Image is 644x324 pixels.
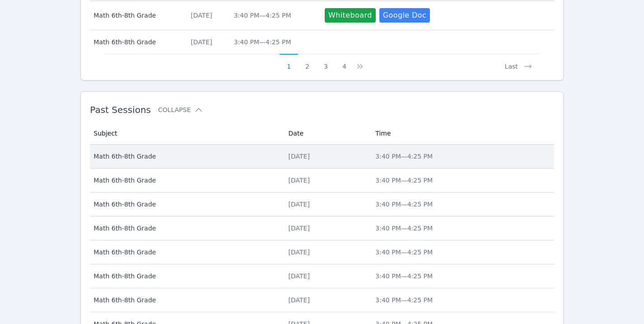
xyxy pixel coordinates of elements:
[93,248,277,257] span: Math 6th-8th Grade
[375,201,433,208] span: 3:40 PM — 4:25 PM
[90,264,554,288] tr: Math 6th-8th Grade[DATE]3:40 PM—4:25 PM
[93,200,277,209] span: Math 6th-8th Grade
[375,296,433,304] span: 3:40 PM — 4:25 PM
[158,105,203,114] button: Collapse
[289,272,365,281] div: [DATE]
[289,200,365,209] div: [DATE]
[289,152,365,161] div: [DATE]
[93,224,277,233] span: Math 6th-8th Grade
[90,30,554,54] tr: Math 6th-8th Grade[DATE]3:40 PM—4:25 PM
[93,152,277,161] span: Math 6th-8th Grade
[93,11,180,20] span: Math 6th-8th Grade
[90,1,554,30] tr: Math 6th-8th Grade[DATE]3:40 PM—4:25 PMWhiteboardGoogle Doc
[375,272,433,280] span: 3:40 PM — 4:25 PM
[289,176,365,185] div: [DATE]
[325,8,376,23] button: Whiteboard
[191,11,223,20] div: [DATE]
[375,153,433,160] span: 3:40 PM — 4:25 PM
[90,288,554,312] tr: Math 6th-8th Grade[DATE]3:40 PM—4:25 PM
[90,104,151,115] span: Past Sessions
[280,54,298,71] button: 1
[289,224,365,233] div: [DATE]
[498,54,540,71] button: Last
[379,8,430,23] a: Google Doc
[93,272,277,281] span: Math 6th-8th Grade
[90,193,554,216] tr: Math 6th-8th Grade[DATE]3:40 PM—4:25 PM
[90,122,283,145] th: Subject
[283,122,370,145] th: Date
[90,216,554,240] tr: Math 6th-8th Grade[DATE]3:40 PM—4:25 PM
[317,54,335,71] button: 3
[375,225,433,232] span: 3:40 PM — 4:25 PM
[234,38,291,46] span: 3:40 PM — 4:25 PM
[289,248,365,257] div: [DATE]
[93,176,277,185] span: Math 6th-8th Grade
[375,177,433,184] span: 3:40 PM — 4:25 PM
[298,54,317,71] button: 2
[370,122,554,145] th: Time
[90,145,554,169] tr: Math 6th-8th Grade[DATE]3:40 PM—4:25 PM
[191,38,223,47] div: [DATE]
[335,54,354,71] button: 4
[90,169,554,193] tr: Math 6th-8th Grade[DATE]3:40 PM—4:25 PM
[234,12,291,19] span: 3:40 PM — 4:25 PM
[93,296,277,305] span: Math 6th-8th Grade
[289,296,365,305] div: [DATE]
[375,249,433,256] span: 3:40 PM — 4:25 PM
[90,240,554,264] tr: Math 6th-8th Grade[DATE]3:40 PM—4:25 PM
[93,38,180,47] span: Math 6th-8th Grade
